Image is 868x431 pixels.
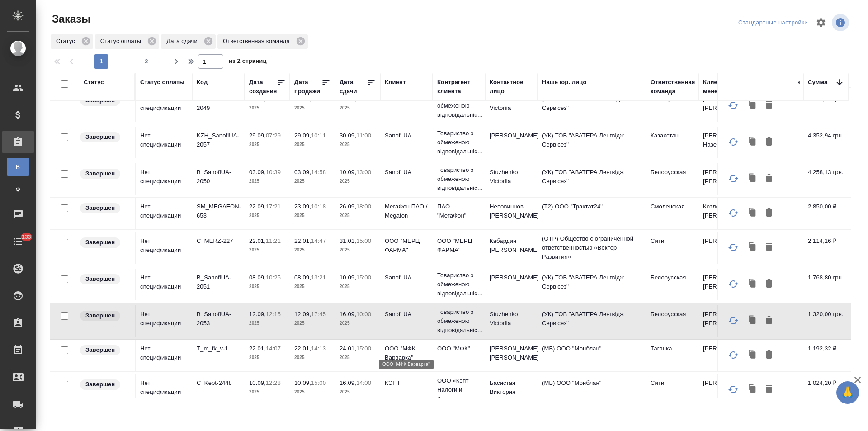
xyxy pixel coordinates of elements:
p: 10.09, [340,274,356,281]
p: 2025 [340,282,376,291]
p: 10:18 [311,203,326,210]
p: 18:00 [356,203,371,210]
p: B_SanofiUA-2050 [197,168,240,186]
td: Stuzhenko Victoriia [485,305,538,337]
span: 2 [139,57,154,66]
p: Завершен [85,380,115,389]
div: Дата продажи [294,78,321,96]
button: Обновить [722,273,744,295]
p: 14:58 [311,169,326,175]
td: Неповиннов [PERSON_NAME] [485,198,538,229]
div: Статус оплаты [140,78,184,87]
div: Клиент [385,78,406,87]
p: 24.01, [340,345,356,352]
button: Обновить [722,95,744,116]
td: Смоленская [646,198,698,229]
button: Обновить [722,237,744,258]
p: Статус [56,37,78,46]
p: C_Kept-2448 [197,379,240,388]
p: 22.01, [249,237,266,244]
td: Козлова [PERSON_NAME] [698,198,751,229]
p: 2025 [249,388,285,397]
div: Контактное лицо [490,78,533,96]
div: Ответственная команда [217,34,308,49]
div: Выставляет КМ при направлении счета или после выполнения всех работ/сдачи заказа клиенту. Окончат... [79,344,130,356]
p: T_m_fk_v-1 [197,344,240,353]
div: Выставляет КМ при направлении счета или после выполнения всех работ/сдачи заказа клиенту. Окончат... [79,131,130,143]
p: 2025 [294,353,330,362]
button: Обновить [722,379,744,400]
span: 🙏 [840,383,855,402]
p: 23.09, [294,203,311,210]
div: Выставляет КМ при направлении счета или после выполнения всех работ/сдачи заказа клиенту. Окончат... [79,379,130,391]
p: 10.09, [249,379,266,386]
p: Товариство з обмеженою відповідальніс... [437,271,481,298]
p: Завершен [85,275,115,284]
p: B_SanofiUA-2051 [197,273,240,291]
td: Stuzhenko Victoriia [485,163,538,195]
td: Белорусская [646,163,698,195]
p: 22.01, [294,237,311,244]
div: Выставляет КМ при направлении счета или после выполнения всех работ/сдачи заказа клиенту. Окончат... [79,237,130,249]
button: Удалить [761,204,777,222]
td: Нет спецификации [136,198,192,229]
p: 10:39 [266,169,281,175]
td: (УК) ТОВ "АВАТЕРА Ленгвідж Сервісез" [538,90,646,122]
p: 03.09, [249,169,266,175]
td: 1 320,00 грн. [803,305,849,337]
p: 10.09, [340,169,356,175]
td: (МБ) ООО "Монблан" [538,340,646,371]
span: Ф [11,185,25,194]
div: Сумма [808,78,827,87]
p: 2025 [294,388,330,397]
td: Нет спецификации [136,127,192,158]
td: [PERSON_NAME] [PERSON_NAME] [698,163,751,195]
td: (УК) ТОВ "АВАТЕРА Ленгвідж Сервісез" [538,269,646,300]
td: 4 449,07 грн. [803,90,849,122]
p: 2025 [340,177,376,186]
button: Удалить [761,239,777,256]
button: Удалить [761,133,777,151]
p: KZH_SanofiUA-2057 [197,131,240,149]
p: 2025 [249,353,285,362]
p: Sanofi UA [385,310,428,319]
p: МегаФон ПАО / Megafon [385,202,428,220]
td: Нет спецификации [136,163,192,195]
div: Клиентские менеджеры [703,78,746,96]
p: Завершен [85,238,115,247]
td: 2 114,16 ₽ [803,232,849,264]
td: Нет спецификации [136,232,192,264]
td: 2 850,00 ₽ [803,198,849,229]
td: [PERSON_NAME] [PERSON_NAME] [698,269,751,300]
td: 1 768,80 грн. [803,269,849,300]
p: 11:00 [356,132,371,139]
button: Клонировать [744,133,761,151]
p: 2025 [340,211,376,220]
td: 4 258,13 грн. [803,163,849,195]
p: Товариство з обмеженою відповідальніс... [437,166,481,193]
p: 12:15 [266,311,281,317]
span: из 2 страниц [229,56,267,69]
p: Ответственная команда [223,37,293,46]
td: (УК) ТОВ "АВАТЕРА Ленгвідж Сервісез" [538,305,646,337]
p: 13:21 [311,274,326,281]
p: SM_MEGAFON-653 [197,202,240,220]
div: Наше юр. лицо [542,78,587,87]
p: 2025 [294,211,330,220]
span: 133 [16,232,37,242]
p: Завершен [85,204,115,213]
p: 2025 [294,104,330,113]
div: Выставляет КМ при направлении счета или после выполнения всех работ/сдачи заказа клиенту. Окончат... [79,168,130,180]
p: C_MERZ-227 [197,237,240,246]
p: Sanofi UA [385,168,428,177]
p: 16.09, [340,379,356,386]
button: Удалить [761,312,777,329]
td: [PERSON_NAME] [698,374,751,406]
p: Статус оплаты [100,37,144,46]
div: split button [736,16,810,30]
td: [PERSON_NAME] [PERSON_NAME] [698,305,751,337]
p: 2025 [294,282,330,291]
p: 08.09, [294,274,311,281]
p: 14:47 [311,237,326,244]
td: 4 352,94 грн. [803,127,849,158]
